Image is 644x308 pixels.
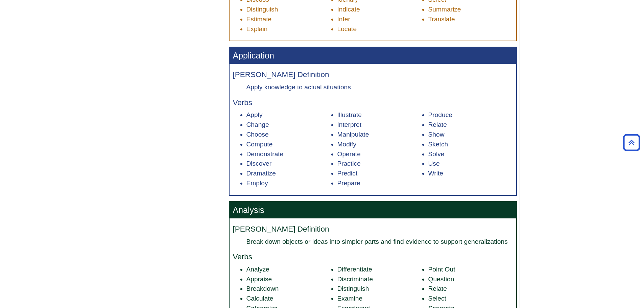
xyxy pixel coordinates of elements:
li: Demonstrate [246,149,331,159]
li: Discover [246,159,331,169]
li: Infer [337,15,422,24]
li: Indicate [337,5,422,15]
li: Write [428,169,513,179]
a: Back to Top [621,138,642,147]
li: Predict [337,169,422,179]
li: Translate [428,15,513,24]
li: Distinguish [246,5,331,15]
li: Modify [337,140,422,149]
li: Estimate [246,15,331,24]
h3: Analysis [230,202,516,218]
li: Interpret [337,120,422,130]
li: Practice [337,159,422,169]
dd: Apply knowledge to actual situations [246,82,513,92]
li: Question [428,275,513,284]
h4: [PERSON_NAME] Definition [233,225,513,234]
li: Produce [428,110,513,120]
li: Appraise [246,275,331,284]
li: Relate [428,120,513,130]
h4: Verbs [233,253,513,261]
li: Manipulate [337,130,422,140]
li: Calculate [246,294,331,304]
li: Prepare [337,179,422,188]
h4: [PERSON_NAME] Definition [233,71,513,79]
li: Discriminate [337,275,422,284]
li: Show [428,130,513,140]
li: Explain [246,24,331,34]
li: Illustrate [337,110,422,120]
li: Operate [337,149,422,159]
li: Relate [428,284,513,294]
li: Use [428,159,513,169]
li: Choose [246,130,331,140]
li: Sketch [428,140,513,149]
li: Breakdown [246,284,331,294]
li: Solve [428,149,513,159]
li: Compute [246,140,331,149]
li: Analyze [246,265,331,275]
h3: Application [230,47,516,64]
li: Point Out [428,265,513,275]
li: Summarize [428,5,513,15]
li: Change [246,120,331,130]
li: Locate [337,24,422,34]
li: Employ [246,179,331,188]
dd: Break down objects or ideas into simpler parts and find evidence to support generalizations [246,237,513,246]
li: Distinguish [337,284,422,294]
li: Examine [337,294,422,304]
li: Differentiate [337,265,422,275]
li: Dramatize [246,169,331,179]
li: Select [428,294,513,304]
li: Apply [246,110,331,120]
h4: Verbs [233,99,513,107]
